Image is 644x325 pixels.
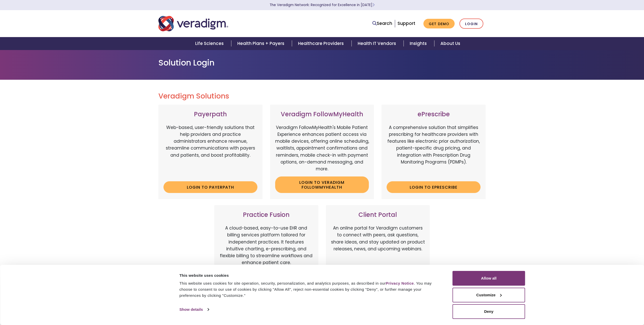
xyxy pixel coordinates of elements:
[275,176,369,193] a: Login to Veradigm FollowMyHealth
[372,3,375,7] span: Learn More
[270,3,375,7] a: The Veradigm Network: Recognized for Excellence in [DATE]Learn More
[423,19,455,29] a: Get Demo
[163,111,257,118] h3: Payerpath
[179,280,441,299] div: This website uses cookies for site operation, security, personalization, and analytics purposes, ...
[179,272,441,279] div: This website uses cookies
[372,20,392,27] a: Search
[352,37,404,50] a: Health IT Vendors
[434,37,466,50] a: About Us
[331,211,425,219] h3: Client Portal
[387,181,481,193] a: Login to ePrescribe
[331,225,425,266] p: An online portal for Veradigm customers to connect with peers, ask questions, share ideas, and st...
[387,124,481,177] p: A comprehensive solution that simplifies prescribing for healthcare providers with features like ...
[453,304,525,319] button: Deny
[231,37,292,50] a: Health Plans + Payers
[158,58,486,68] h1: Solution Login
[189,37,231,50] a: Life Sciences
[158,92,486,101] h2: Veradigm Solutions
[386,281,414,285] a: Privacy Notice
[292,37,351,50] a: Healthcare Providers
[179,306,209,313] a: Show details
[275,124,369,172] p: Veradigm FollowMyHealth's Mobile Patient Experience enhances patient access via mobile devices, o...
[219,211,313,219] h3: Practice Fusion
[398,20,415,26] a: Support
[163,124,257,177] p: Web-based, user-friendly solutions that help providers and practice administrators enhance revenu...
[158,15,228,32] img: Veradigm logo
[387,111,481,118] h3: ePrescribe
[219,225,313,266] p: A cloud-based, easy-to-use EHR and billing services platform tailored for independent practices. ...
[459,19,483,29] a: Login
[453,271,525,286] button: Allow all
[404,37,434,50] a: Insights
[163,181,257,193] a: Login to Payerpath
[453,288,525,302] button: Customize
[275,111,369,118] h3: Veradigm FollowMyHealth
